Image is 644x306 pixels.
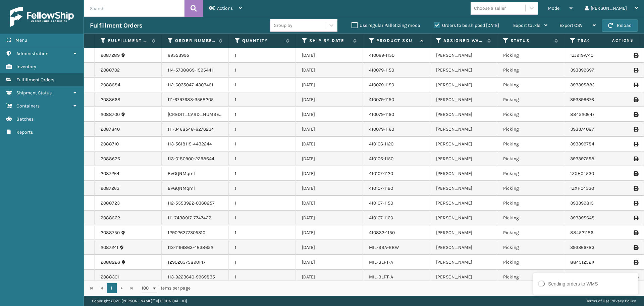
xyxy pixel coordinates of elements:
span: 100 [142,285,152,292]
label: Product SKU [376,38,417,44]
td: [PERSON_NAME] [430,255,497,270]
td: 1 [229,151,296,166]
span: Administration [16,51,48,56]
a: 410079-1150 [369,67,394,73]
a: 393399676423 [570,97,602,102]
a: 410069-1150 [369,52,394,58]
td: 1 [229,107,296,122]
a: MIL-BBA-RBW [369,245,399,250]
td: [DATE] [296,270,363,285]
td: [DATE] [296,107,363,122]
i: Print Label [634,245,638,250]
i: Print Label [634,230,638,235]
td: [DATE] [296,78,363,92]
label: Orders to be shipped [DATE] [434,23,499,28]
a: 2087289 [101,52,120,59]
td: [CREDIT_CARD_NUMBER] [162,107,229,122]
span: Shipment Status [16,90,52,96]
a: 884520648468 [570,112,604,117]
td: [PERSON_NAME] [430,78,497,92]
td: [DATE] [296,225,363,240]
a: 393399697811 [570,67,600,73]
a: 410107-1150 [369,200,393,206]
td: 1 [229,196,296,211]
a: 2088723 [101,200,120,207]
label: Assigned Warehouse [443,38,484,44]
a: 410833-1150 [369,230,395,235]
td: Picking [497,240,564,255]
td: Picking [497,196,564,211]
a: 410107-1160 [369,215,393,221]
td: Picking [497,92,564,107]
a: 1 [107,283,117,293]
td: [PERSON_NAME] [430,137,497,151]
td: 113-1196863-4638652 [162,240,229,255]
td: 129026375890147 [162,255,229,270]
a: 884512521004 [570,259,601,265]
td: [DATE] [296,211,363,225]
td: Picking [497,78,564,92]
div: Choose a seller [474,5,506,12]
td: Picking [497,166,564,181]
a: 884521186347 [570,230,601,235]
td: 1 [229,270,296,285]
i: Print Label [634,127,638,132]
i: Print Label [634,53,638,58]
a: 410079-1160 [369,112,394,117]
td: [DATE] [296,255,363,270]
a: 1ZXH04530326255350 [570,171,618,176]
i: Print Label [634,260,638,265]
i: Print Label [634,201,638,206]
td: 113-0180900-2298644 [162,151,229,166]
i: Print Label [634,142,638,146]
span: Export to .xls [513,23,540,28]
td: [PERSON_NAME] [430,181,497,196]
a: 410079-1160 [369,126,394,132]
a: 393374087177 [570,126,600,132]
a: 2087241 [101,244,118,251]
td: [DATE] [296,151,363,166]
a: 393397558175 [570,156,601,162]
td: 69553995 [162,48,229,63]
td: 113-9223640-9969835 [162,270,229,285]
td: 1 [229,137,296,151]
a: 1ZXH04530308075749 [570,185,618,191]
td: [PERSON_NAME] [430,240,497,255]
td: 1 [229,240,296,255]
a: 410106-1150 [369,156,393,162]
td: [DATE] [296,48,363,63]
span: Inventory [16,64,36,70]
div: Group by [274,22,292,29]
a: 393399815699 [570,200,602,206]
td: [DATE] [296,137,363,151]
label: Fulfillment Order Id [108,38,149,44]
span: Fulfillment Orders [16,77,54,83]
label: Ship By Date [309,38,350,44]
span: Menu [15,37,27,43]
td: Picking [497,151,564,166]
td: BvGQNMqml [162,166,229,181]
a: 2087264 [101,170,119,177]
td: [PERSON_NAME] [430,151,497,166]
td: Picking [497,137,564,151]
a: 393395883068 [570,82,603,88]
td: [DATE] [296,181,363,196]
td: Picking [497,225,564,240]
label: Tracking Number [578,38,618,44]
td: 113-5618115-4432244 [162,137,229,151]
td: 1 [229,225,296,240]
span: Export CSV [559,23,583,28]
span: Actions [217,5,233,11]
i: Print Label [634,186,638,191]
td: 112-5553922-0368257 [162,196,229,211]
td: Picking [497,270,564,285]
td: 111-6797683-3568205 [162,92,229,107]
td: [PERSON_NAME] [430,270,497,285]
a: 410106-1120 [369,141,393,147]
td: [DATE] [296,240,363,255]
td: [DATE] [296,122,363,137]
td: 1 [229,255,296,270]
span: Batches [16,116,34,122]
i: Print Label [634,157,638,161]
div: Sending orders to WMS [548,280,598,288]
